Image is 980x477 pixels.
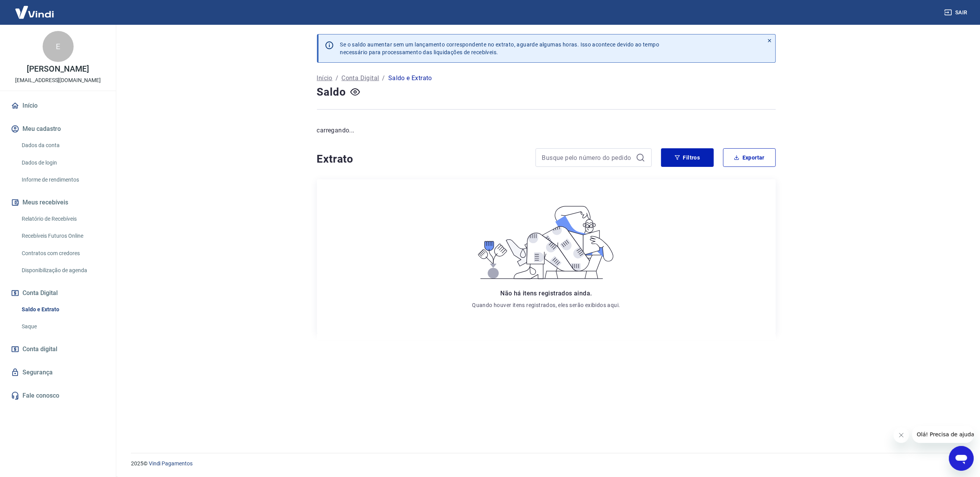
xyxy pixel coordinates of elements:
a: Saldo e Extrato [19,302,107,317]
div: [PERSON_NAME]: [DOMAIN_NAME] [20,20,111,26]
a: Dados de login [19,155,107,171]
p: / [382,74,385,83]
a: Contratos com credores [19,245,107,261]
a: Saque [19,319,107,335]
a: Vindi Pagamentos [149,460,193,467]
button: Meu cadastro [9,120,107,137]
div: v 4.0.25 [22,12,38,19]
div: Domínio [41,46,59,51]
p: [PERSON_NAME] [27,65,89,73]
p: carregando... [317,126,776,135]
p: Se o saldo aumentar sem um lançamento correspondente no extrato, aguarde algumas horas. Isso acon... [340,41,660,56]
a: Recebíveis Futuros Online [19,228,107,244]
img: tab_keywords_by_traffic_grey.svg [82,45,88,51]
p: Quando houver itens registrados, eles serão exibidos aqui. [472,301,620,309]
a: Informe de rendimentos [19,172,107,188]
div: E [43,31,74,62]
h4: Extrato [317,151,526,167]
button: Conta Digital [9,285,107,302]
p: 2025 © [131,460,961,468]
button: Sair [943,5,971,20]
img: Vindi [9,0,60,24]
button: Meus recebíveis [9,194,107,211]
a: Dados da conta [19,137,107,153]
a: Disponibilização de agenda [19,263,107,278]
p: [EMAIL_ADDRESS][DOMAIN_NAME] [15,76,101,84]
h4: Saldo [317,84,346,100]
span: Conta digital [22,344,57,355]
iframe: Botão para abrir a janela de mensagens [949,446,974,471]
img: website_grey.svg [12,20,19,26]
span: Não há itens registrados ainda. [500,290,592,297]
iframe: Fechar mensagem [894,427,909,443]
p: Saldo e Extrato [388,74,432,83]
div: Palavras-chave [90,46,124,51]
input: Busque pelo número do pedido [542,152,633,163]
a: Segurança [9,364,107,381]
p: / [336,74,338,83]
a: Conta Digital [341,74,379,83]
a: Conta digital [9,341,107,358]
iframe: Mensagem da empresa [912,426,974,443]
img: logo_orange.svg [12,12,19,19]
span: Olá! Precisa de ajuda? [5,5,65,12]
img: tab_domain_overview_orange.svg [32,45,38,51]
a: Relatório de Recebíveis [19,211,107,227]
button: Exportar [723,148,776,167]
button: Filtros [661,148,714,167]
a: Início [317,74,332,83]
a: Início [9,97,107,114]
a: Fale conosco [9,387,107,404]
